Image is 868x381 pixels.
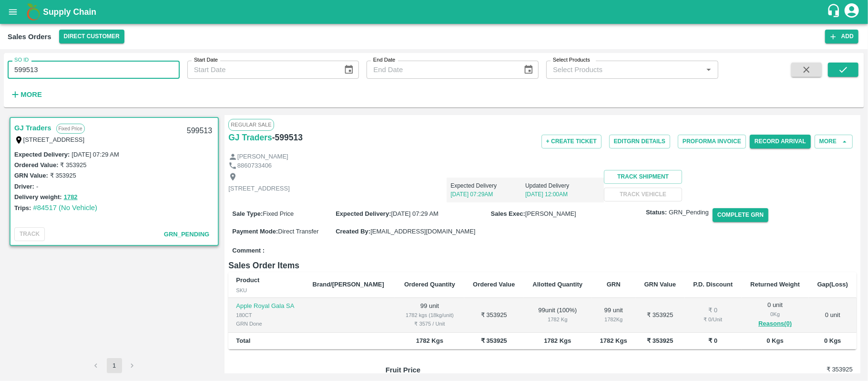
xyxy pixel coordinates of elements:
button: Complete GRN [713,208,768,222]
div: 1782 kgs (18kg/unit) [403,311,457,319]
span: Direct Transfer [278,228,318,235]
b: Brand/[PERSON_NAME] [313,281,384,288]
label: SO ID [14,56,29,64]
div: SKU [236,286,297,295]
div: 1782 Kg [599,315,628,324]
div: 599513 [181,120,218,142]
label: - [36,183,38,190]
button: 1782 [64,192,78,203]
label: Sale Type : [232,210,263,217]
button: Choose date [520,61,538,79]
button: Proforma Invoice [678,135,746,148]
p: [DATE] 12:00AM [525,190,600,199]
button: Add [825,30,858,43]
b: Supply Chain [43,7,96,17]
span: Regular Sale [228,119,274,130]
p: Fruit Price [386,365,502,375]
a: GJ Traders [228,131,272,144]
p: Fixed Price [56,124,85,134]
div: 1782 Kg [531,315,584,324]
span: Fixed Price [263,210,294,217]
button: open drawer [2,1,24,23]
label: Status: [646,208,667,217]
b: Allotted Quantity [532,281,582,288]
div: 99 unit ( 100 %) [531,306,584,324]
input: Select Products [549,63,700,76]
h6: Sales Order Items [228,259,857,272]
img: logo [24,2,43,21]
label: Expected Delivery : [14,151,70,158]
td: 99 unit [395,298,464,333]
button: More [8,86,44,103]
a: Supply Chain [43,5,827,19]
td: 0 unit [809,298,857,333]
div: ₹ 3575 / Unit [403,319,457,328]
input: Start Date [187,61,336,79]
button: Record Arrival [750,135,811,148]
div: 0 unit [749,301,801,329]
b: GRN Value [644,281,676,288]
b: GRN [607,281,621,288]
p: [DATE] 07:29AM [450,190,525,199]
div: ₹ 0 / Unit [692,315,734,324]
button: Select DC [59,30,124,43]
label: Expected Delivery : [336,210,391,217]
td: ₹ 353925 [636,298,684,333]
a: GJ Traders [14,122,51,134]
span: [PERSON_NAME] [525,210,576,217]
p: Apple Royal Gala SA [236,302,297,311]
button: Open [703,63,715,76]
b: 1782 Kgs [600,337,627,344]
p: Expected Delivery [450,181,525,190]
button: EditGRN Details [609,135,670,148]
button: page 1 [107,358,122,373]
label: [DATE] 07:29 AM [71,151,119,158]
p: [STREET_ADDRESS] [228,184,290,193]
label: End Date [373,56,395,64]
b: ₹ 0 [708,337,717,344]
input: End Date [367,61,515,79]
label: Comment : [232,246,265,255]
label: Created By : [336,228,370,235]
b: ₹ 353925 [481,337,507,344]
button: More [815,135,853,148]
div: Sales Orders [8,31,51,43]
b: 0 Kgs [824,337,841,344]
td: ₹ 353925 [464,298,524,333]
label: Start Date [194,56,218,64]
button: Reasons(0) [749,318,801,329]
button: + Create Ticket [541,135,602,148]
label: GRN Value: [14,172,48,179]
b: Total [236,337,250,344]
label: Select Products [553,56,590,64]
label: Sales Exec : [491,210,525,217]
p: Updated Delivery [525,181,600,190]
div: customer-support [827,3,843,21]
div: GRN Done [236,319,297,328]
b: Ordered Value [473,281,515,288]
b: ₹ 353925 [647,337,673,344]
label: Ordered Value: [14,161,58,169]
span: [EMAIL_ADDRESS][DOMAIN_NAME] [370,228,475,235]
b: P.D. Discount [693,281,733,288]
input: Enter SO ID [8,61,180,79]
span: [DATE] 07:29 AM [391,210,439,217]
span: GRN_Pending [164,231,209,238]
h6: ₹ 353925 [775,365,853,374]
h6: - 599513 [272,131,303,144]
label: Payment Mode : [232,228,278,235]
button: Track Shipment [604,170,683,184]
b: 0 Kgs [766,337,783,344]
label: Delivery weight: [14,193,62,201]
label: Trips: [14,204,31,212]
div: 180CT [236,311,297,319]
nav: pagination navigation [87,358,142,373]
b: Returned Weight [750,281,800,288]
b: Ordered Quantity [404,281,455,288]
a: #84517 (No Vehicle) [33,204,97,212]
div: 99 unit [599,306,628,324]
button: Choose date [340,61,358,79]
label: ₹ 353925 [60,161,86,169]
div: account of current user [843,2,860,22]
